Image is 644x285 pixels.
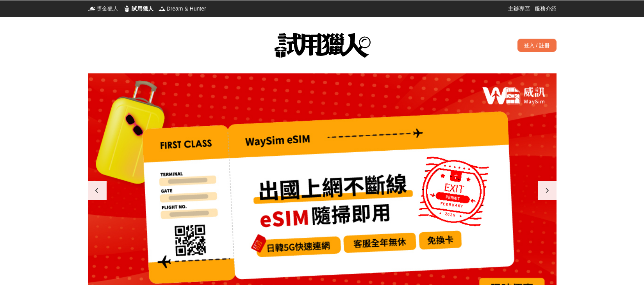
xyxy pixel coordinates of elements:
span: Dream & Hunter [167,5,206,12]
a: 主辦專區 [508,5,530,12]
a: 服務介紹 [535,5,557,12]
a: 獎金獵人獎金獵人 [88,5,118,12]
span: 獎金獵人 [96,5,118,12]
a: 試用獵人試用獵人 [123,5,153,12]
img: Dream & Hunter [158,5,166,12]
span: 試用獵人 [132,5,153,12]
div: 登入 / 註冊 [517,39,557,52]
img: 獎金獵人 [88,5,96,12]
a: Dream & HunterDream & Hunter [158,5,206,12]
img: 試用獵人 [274,33,371,58]
img: 試用獵人 [123,5,131,12]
